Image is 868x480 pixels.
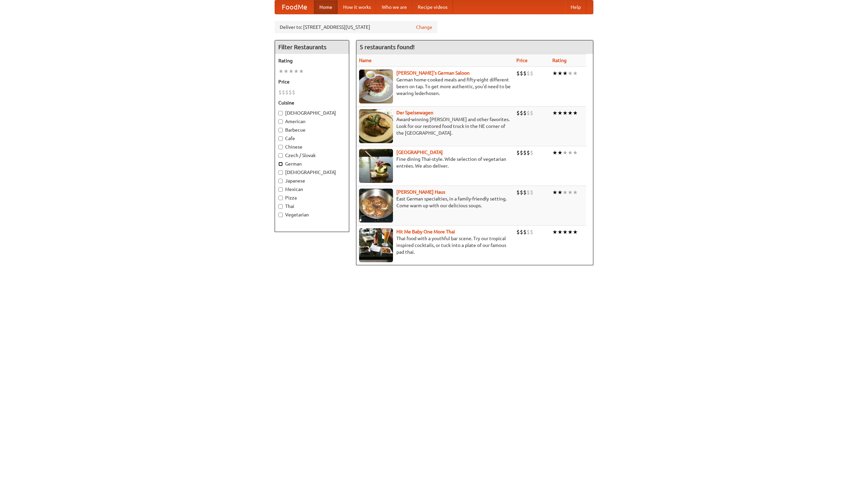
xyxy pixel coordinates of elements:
label: German [278,160,346,167]
ng-pluralize: 5 restaurants found! [360,44,415,50]
a: Name [359,58,372,63]
li: $ [527,149,530,156]
p: Award-winning [PERSON_NAME] and other favorites. Look for our restored food truck in the NE corne... [359,116,511,136]
li: $ [520,70,523,77]
li: ★ [573,109,578,117]
label: Chinese [278,143,346,150]
li: ★ [552,70,557,77]
input: Mexican [278,187,283,192]
li: ★ [278,68,283,75]
img: babythai.jpg [359,228,393,262]
li: ★ [557,228,563,236]
p: German home-cooked meals and fifty-eight different beers on tap. To get more authentic, you'd nee... [359,76,511,97]
li: ★ [294,68,299,75]
a: Change [416,24,432,31]
li: $ [523,149,527,156]
a: Recipe videos [412,0,453,14]
li: $ [516,109,520,117]
input: [DEMOGRAPHIC_DATA] [278,111,283,115]
p: Fine dining Thai-style. Wide selection of vegetarian entrées. We also deliver. [359,156,511,169]
li: $ [516,149,520,156]
a: Who we are [376,0,412,14]
li: ★ [568,109,573,117]
li: $ [523,70,527,77]
input: Barbecue [278,128,283,132]
input: Vegetarian [278,213,283,217]
li: ★ [568,149,573,156]
input: Japanese [278,179,283,183]
a: Price [516,58,528,63]
input: German [278,162,283,166]
li: ★ [563,189,568,196]
h5: Rating [278,57,346,64]
li: ★ [573,70,578,77]
li: $ [527,109,530,117]
div: Deliver to: [STREET_ADDRESS][US_STATE] [275,21,437,33]
a: Rating [552,58,567,63]
li: $ [520,149,523,156]
li: ★ [563,149,568,156]
li: $ [530,189,533,196]
label: Pizza [278,194,346,201]
label: [DEMOGRAPHIC_DATA] [278,169,346,176]
li: ★ [573,149,578,156]
li: ★ [289,68,294,75]
li: $ [520,189,523,196]
img: speisewagen.jpg [359,109,393,143]
li: $ [527,70,530,77]
a: [PERSON_NAME]'s German Saloon [396,70,470,76]
li: $ [516,228,520,236]
li: ★ [568,228,573,236]
li: ★ [557,189,563,196]
li: $ [523,109,527,117]
input: American [278,119,283,124]
li: ★ [552,149,557,156]
li: $ [278,89,282,96]
li: $ [523,228,527,236]
li: $ [516,189,520,196]
label: Vegetarian [278,211,346,218]
label: American [278,118,346,125]
input: [DEMOGRAPHIC_DATA] [278,170,283,175]
li: ★ [552,109,557,117]
label: [DEMOGRAPHIC_DATA] [278,110,346,116]
a: Der Speisewagen [396,110,433,115]
a: Hit Me Baby One More Thai [396,229,455,234]
h5: Price [278,78,346,85]
li: $ [527,189,530,196]
li: $ [520,228,523,236]
input: Thai [278,204,283,209]
a: How it works [338,0,376,14]
input: Chinese [278,145,283,149]
label: Thai [278,203,346,210]
li: $ [530,228,533,236]
a: [GEOGRAPHIC_DATA] [396,150,443,155]
li: $ [530,149,533,156]
li: ★ [557,109,563,117]
input: Czech / Slovak [278,153,283,158]
li: ★ [552,189,557,196]
label: Barbecue [278,127,346,133]
li: $ [292,89,295,96]
li: $ [530,70,533,77]
li: ★ [552,228,557,236]
h4: Filter Restaurants [275,40,349,54]
p: Thai food with a youthful bar scene. Try our tropical inspired cocktails, or tuck into a plate of... [359,235,511,255]
li: ★ [557,70,563,77]
input: Pizza [278,196,283,200]
li: $ [520,109,523,117]
label: Japanese [278,177,346,184]
li: $ [285,89,289,96]
label: Mexican [278,186,346,193]
li: $ [523,189,527,196]
a: Home [314,0,338,14]
input: Cafe [278,136,283,141]
li: $ [516,70,520,77]
a: [PERSON_NAME] Haus [396,189,445,195]
img: kohlhaus.jpg [359,189,393,223]
li: ★ [568,70,573,77]
li: $ [282,89,285,96]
